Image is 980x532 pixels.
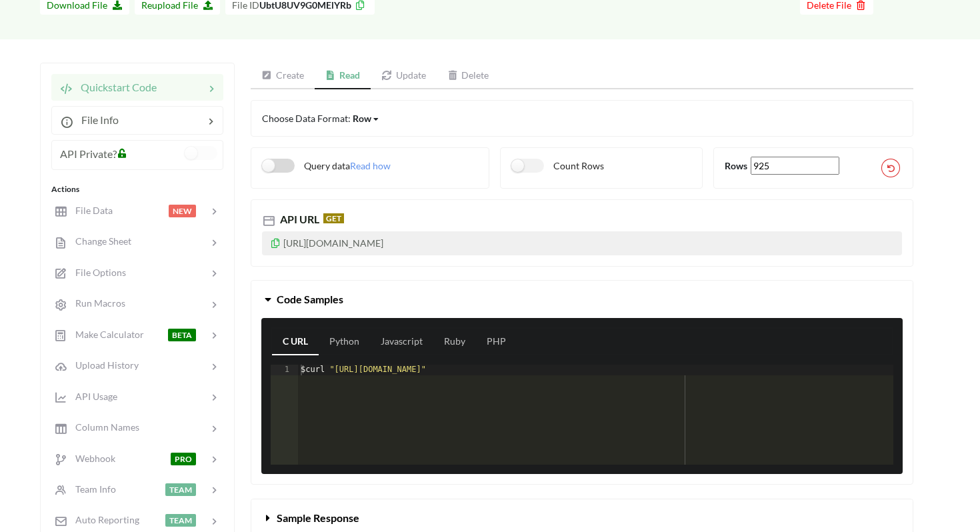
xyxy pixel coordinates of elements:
[350,160,391,171] span: Read how
[73,113,119,126] span: File Info
[165,514,196,527] span: TEAM
[277,511,359,524] span: Sample Response
[169,205,196,217] span: NEW
[67,329,144,340] span: Make Calculator
[67,205,113,216] span: File Data
[171,453,196,465] span: PRO
[323,213,344,223] span: GET
[433,329,476,355] a: Ruby
[271,365,298,375] div: 1
[67,391,117,402] span: API Usage
[262,159,350,173] label: Query data
[67,297,125,309] span: Run Macros
[262,231,902,255] p: [URL][DOMAIN_NAME]
[67,235,131,247] span: Change Sheet
[251,63,315,89] a: Create
[370,329,433,355] a: Javascript
[60,147,117,160] span: API Private?
[67,267,126,278] span: File Options
[476,329,517,355] a: PHP
[272,329,319,355] a: C URL
[277,293,343,305] span: Code Samples
[319,329,370,355] a: Python
[168,329,196,341] span: BETA
[511,159,604,173] label: Count Rows
[353,111,371,125] div: Row
[67,359,139,371] span: Upload History
[67,514,139,525] span: Auto Reporting
[251,281,913,318] button: Code Samples
[315,63,371,89] a: Read
[51,183,223,195] div: Actions
[437,63,500,89] a: Delete
[67,421,139,433] span: Column Names
[371,63,437,89] a: Update
[277,213,319,225] span: API URL
[262,113,380,124] span: Choose Data Format:
[725,160,747,171] b: Rows
[73,81,157,93] span: Quickstart Code
[67,453,115,464] span: Webhook
[165,483,196,496] span: TEAM
[67,483,116,495] span: Team Info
